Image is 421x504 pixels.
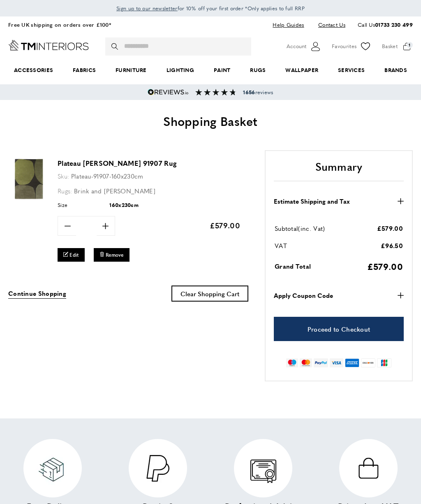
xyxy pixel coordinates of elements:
a: Go to Home page [8,40,89,51]
a: Sign up to our newsletter [116,4,178,12]
a: Services [328,58,375,83]
span: VAT [275,241,287,250]
a: Brands [375,58,417,83]
strong: 1656 [243,88,255,96]
img: visa [330,358,343,367]
button: Clear Shopping Cart [171,286,248,302]
span: Edit [69,251,79,258]
a: Free UK shipping on orders over £100* [8,21,111,28]
span: Brink and [PERSON_NAME] [74,186,155,195]
a: Help Guides [266,19,310,30]
span: reviews [243,89,273,95]
img: Reviews.io 5 stars [148,89,189,95]
span: £579.00 [377,224,403,232]
a: 01733 230 499 [375,21,413,28]
a: Plateau [PERSON_NAME] 91907 Rug [58,158,176,168]
img: Plateau Moss 91907 Rug [8,158,49,200]
img: discover [361,358,375,367]
a: Edit Plateau Moss 91907 Rug 160x230cm [58,248,85,262]
span: Clear Shopping Cart [180,289,239,298]
span: Plateau-91907-160x230cm [71,172,143,180]
a: Fabrics [63,58,106,83]
button: Search [111,37,120,56]
a: Continue Shopping [8,288,66,299]
a: Contact Us [312,19,345,30]
span: Grand Total [275,262,311,270]
span: Shopping Basket [163,112,258,130]
a: Proceed to Checkout [274,317,404,341]
img: paypal [314,358,328,367]
span: (inc. Vat) [298,224,325,232]
a: Paint [204,58,240,83]
span: £96.50 [381,241,403,250]
img: Reviews section [195,89,236,95]
img: maestro [286,358,298,367]
span: £579.00 [210,220,240,230]
button: Estimate Shipping and Tax [274,196,404,206]
span: Sku: [58,172,69,180]
strong: Apply Coupon Code [274,290,333,300]
span: Sign up to our newsletter [116,5,178,12]
span: Size [58,201,107,209]
span: Favourites [332,42,356,51]
a: Lighting [157,58,204,83]
span: Rugs: [58,186,72,195]
button: Apply Coupon Code [274,290,404,300]
img: jcb [377,358,391,367]
strong: Estimate Shipping and Tax [274,196,350,206]
span: £579.00 [367,260,403,272]
p: Call Us [358,21,413,29]
a: Wallpaper [275,58,328,83]
span: Accessories [4,58,63,83]
img: mastercard [300,358,312,367]
span: Account [287,42,306,51]
img: american-express [345,358,359,367]
span: Subtotal [275,224,298,232]
span: Remove [106,251,124,258]
a: Favourites [332,40,372,53]
h2: Summary [274,159,404,181]
span: for 10% off your first order *Only applies to full RRP [116,5,305,12]
span: Continue Shopping [8,289,66,297]
button: Customer Account [287,40,322,53]
a: Plateau Moss 91907 Rug [8,194,49,201]
div: 160x230cm [109,201,139,209]
a: Rugs [240,58,275,83]
a: Furniture [106,58,157,83]
button: Remove Plateau Moss 91907 Rug 160x230cm [94,248,130,262]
